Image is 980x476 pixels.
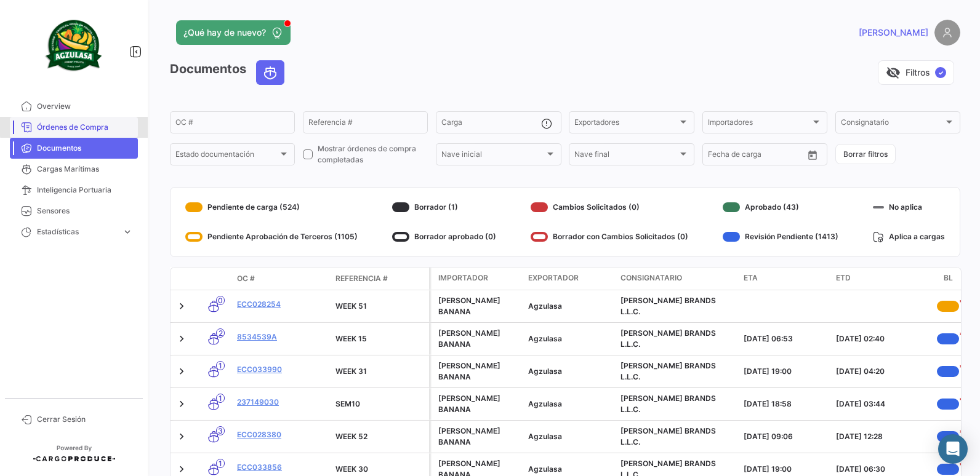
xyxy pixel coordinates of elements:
span: expand_more [122,226,133,237]
span: CHIQUITA BRANDS L.L.C. [621,296,716,316]
span: Nave final [574,152,677,161]
div: Revisión Pendiente (1413) [723,227,838,247]
a: ECC033856 [237,462,326,473]
div: SEM10 [335,399,424,410]
span: CHIQUITA BRANDS L.L.C. [621,394,716,414]
button: Open calendar [803,146,822,164]
div: [DATE] 19:00 [744,366,826,377]
div: Agzulasa [528,399,611,410]
a: ECC028380 [237,429,326,440]
div: Cambios Solicitados (0) [531,197,688,217]
div: Agzulasa [528,464,611,475]
div: WEEK 52 [335,431,424,442]
div: No aplica [873,197,945,217]
div: Aprobado (43) [723,197,838,217]
span: Importadores [708,120,811,129]
span: Inteligencia Portuaria [37,184,133,196]
div: Agzulasa [528,301,611,312]
div: Agzulasa [528,333,611,344]
div: WEEK 51 [335,301,424,312]
button: ¿Qué hay de nuevo? [176,20,291,45]
span: Cargas Marítimas [37,164,133,175]
a: Expand/Collapse Row [175,300,188,312]
div: [DATE] 09:06 [744,431,826,442]
div: Abrir Intercom Messenger [938,434,968,464]
span: 0 [216,296,225,305]
datatable-header-cell: ETD [831,268,923,290]
span: Sensores [37,205,133,216]
span: Consignatario [841,120,944,129]
span: Exportadores [574,120,677,129]
span: Mostrar órdenes de compra completadas [318,143,428,165]
span: [PERSON_NAME] [859,26,928,39]
span: Cerrar Sesión [37,414,133,425]
datatable-header-cell: Modo de Transporte [195,274,232,284]
div: [PERSON_NAME] BANANA [438,426,518,448]
span: Exportador [528,272,579,284]
span: 1 [216,459,225,468]
div: [DATE] 18:58 [744,399,826,410]
a: ECC033990 [237,364,326,375]
a: Expand/Collapse Row [175,430,188,443]
span: CHIQUITA BRANDS L.L.C. [621,426,716,446]
a: Expand/Collapse Row [175,365,188,378]
div: Pendiente de carga (524) [185,197,358,217]
a: Órdenes de Compra [10,117,138,138]
div: [PERSON_NAME] BANANA [438,360,518,383]
span: ETD [836,272,851,284]
div: Borrador aprobado (0) [392,227,496,247]
div: [PERSON_NAME] BANANA [438,328,518,350]
button: Ocean [257,61,284,84]
span: 3 [216,426,225,435]
a: Expand/Collapse Row [175,398,188,410]
a: Cargas Marítimas [10,159,138,180]
span: Estado documentación [175,152,278,161]
input: Hasta [739,152,784,161]
div: Borrador (1) [392,197,496,217]
a: ECC028254 [237,299,326,310]
div: [PERSON_NAME] BANANA [438,295,518,317]
div: [DATE] 04:20 [836,366,918,377]
span: 1 [216,394,225,403]
div: Aplica a cargas [873,227,945,247]
div: [DATE] 06:53 [744,333,826,344]
div: WEEK 15 [335,333,424,344]
span: Estadísticas [37,226,117,237]
datatable-header-cell: ETA [739,268,831,290]
div: [DATE] 02:40 [836,333,918,344]
a: Sensores [10,200,138,221]
span: Documentos [37,143,133,154]
div: [DATE] 12:28 [836,431,918,442]
span: ETA [744,272,758,284]
datatable-header-cell: Referencia # [331,268,429,289]
div: Borrador con Cambios Solicitados (0) [531,227,688,247]
div: [DATE] 06:30 [836,464,918,475]
div: WEEK 30 [335,464,424,475]
span: Referencia # [335,273,388,284]
datatable-header-cell: OC # [232,268,331,289]
div: [DATE] 03:44 [836,399,918,410]
a: 237149030 [237,397,326,408]
span: Importador [438,272,488,284]
span: OC # [237,273,255,284]
div: WEEK 31 [335,366,424,377]
button: visibility_offFiltros✓ [878,60,954,85]
span: Overview [37,101,133,112]
div: Pendiente Aprobación de Terceros (1105) [185,227,358,247]
datatable-header-cell: Consignatario [616,268,739,290]
a: 8534539A [237,331,326,343]
h3: Documentos [170,60,288,85]
a: Expand/Collapse Row [175,333,188,345]
span: Nave inicial [441,152,544,161]
img: agzulasa-logo.png [43,15,105,76]
span: Órdenes de Compra [37,122,133,133]
div: [DATE] 19:00 [744,464,826,475]
span: ¿Qué hay de nuevo? [183,26,266,39]
div: Agzulasa [528,431,611,442]
a: Expand/Collapse Row [175,463,188,475]
button: Borrar filtros [835,144,896,164]
span: Consignatario [621,272,682,284]
img: placeholder-user.png [934,20,960,46]
datatable-header-cell: Exportador [523,268,616,290]
span: ✓ [935,67,946,78]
